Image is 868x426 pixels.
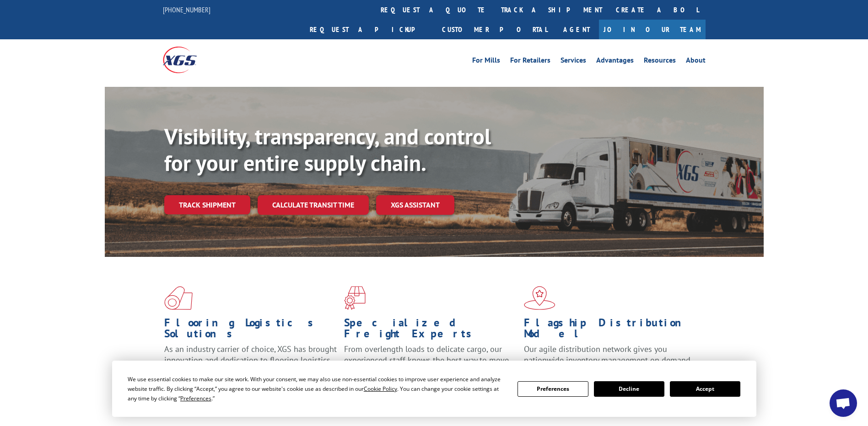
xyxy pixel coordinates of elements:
[594,381,664,397] button: Decline
[364,385,397,393] span: Cookie Policy
[524,317,697,344] h1: Flagship Distribution Model
[435,20,554,39] a: Customer Portal
[164,122,491,177] b: Visibility, transparency, and control for your entire supply chain.
[164,286,193,310] img: xgs-icon-total-supply-chain-intelligence-red
[599,20,706,39] a: Join Our Team
[524,344,692,365] span: Our agile distribution network gives you nationwide inventory management on demand.
[164,344,337,376] span: As an industry carrier of choice, XGS has brought innovation and dedication to flooring logistics...
[344,344,517,384] p: From overlength loads to delicate cargo, our experienced staff knows the best way to move your fr...
[830,389,857,417] div: Open chat
[164,195,250,214] a: Track shipment
[303,20,435,39] a: Request a pickup
[518,381,588,397] button: Preferences
[163,5,210,14] a: [PHONE_NUMBER]
[554,20,599,39] a: Agent
[112,361,756,417] div: Cookie Consent Prompt
[561,57,586,67] a: Services
[180,394,211,402] span: Preferences
[376,195,454,215] a: XGS ASSISTANT
[524,286,555,310] img: xgs-icon-flagship-distribution-model-red
[472,57,500,67] a: For Mills
[344,317,517,344] h1: Specialized Freight Experts
[258,195,369,215] a: Calculate transit time
[128,374,507,403] div: We use essential cookies to make our site work. With your consent, we may also use non-essential ...
[596,57,634,67] a: Advantages
[510,57,550,67] a: For Retailers
[670,381,740,397] button: Accept
[686,57,706,67] a: About
[164,317,337,344] h1: Flooring Logistics Solutions
[644,57,676,67] a: Resources
[344,286,366,310] img: xgs-icon-focused-on-flooring-red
